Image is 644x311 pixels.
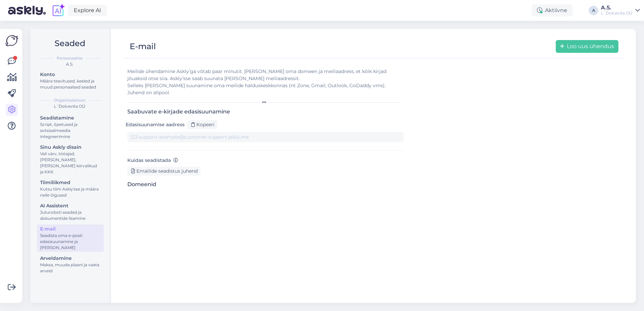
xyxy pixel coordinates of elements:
[37,113,104,141] a: SeadistamineScript, õpetused ja sotsiaalmeedia integreerimine
[40,144,101,151] div: Sinu Askly disain
[37,178,104,199] a: TiimiliikmedKutsu tiim Askly'sse ja määra neile õigused
[40,255,101,262] div: Arveldamine
[36,103,104,109] div: L´Dolcevita OÜ
[40,209,101,221] div: Juturoboti seaded ja dokumentide lisamine
[37,224,104,252] a: E-mailSeadista oma e-posti edasisuunamine ja [PERSON_NAME]
[68,5,107,16] a: Explore AI
[556,40,618,53] button: Loo uus ühendus
[37,143,104,176] a: Sinu Askly disainVali värv, tööajad, [PERSON_NAME], [PERSON_NAME] kiirvalikud ja KKK
[601,5,640,16] a: A.S.L´Dolcevita OÜ
[37,70,104,91] a: KontoMäära teavitused, keeled ja muud personaalsed seaded
[130,40,156,53] div: E-mail
[126,121,185,128] label: Edasisuunamise aadress
[37,201,104,222] a: AI AssistentJuturoboti seaded ja dokumentide lisamine
[54,97,86,103] b: Organisatsioon
[40,151,101,175] div: Vali värv, tööajad, [PERSON_NAME], [PERSON_NAME] kiirvalikud ja KKK
[40,78,101,90] div: Määra teavitused, keeled ja muud personaalsed seaded
[601,5,633,10] div: A.S.
[40,226,101,233] div: E-mail
[40,186,101,198] div: Kutsu tiim Askly'sse ja määra neile õigused
[40,233,101,251] div: Seadista oma e-posti edasisuunamine ja [PERSON_NAME]
[40,71,101,78] div: Konto
[601,10,633,16] div: L´Dolcevita OÜ
[40,179,101,186] div: Tiimiliikmed
[127,167,200,176] div: Emailide seadistus juhend
[5,34,18,47] img: Askly Logo
[40,114,101,122] div: Seadistamine
[127,108,404,115] h3: Saabuvate e-kirjade edasisuunamine
[57,55,83,61] b: Personaalne
[589,6,598,15] div: A
[37,254,104,275] a: ArveldamineMaksa, muuda plaani ja vaata arveid
[40,202,101,209] div: AI Assistent
[127,68,404,96] div: Meilide ühendamine Askly’ga võtab paar minutit. [PERSON_NAME] oma domeen ja meiliaadress, et kõik...
[40,262,101,274] div: Maksa, muuda plaani ja vaata arveid
[51,3,65,18] img: explore-ai
[36,37,104,50] h2: Seaded
[127,132,404,142] input: 123-support-example@customer-support.askly.me
[40,122,101,140] div: Script, õpetused ja sotsiaalmeedia integreerimine
[532,4,573,16] div: Aktiivne
[127,157,178,164] label: Kuidas seadistada
[127,181,404,187] h3: Domeenid
[36,61,104,67] div: A.S.
[187,120,217,129] div: Kopeeri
